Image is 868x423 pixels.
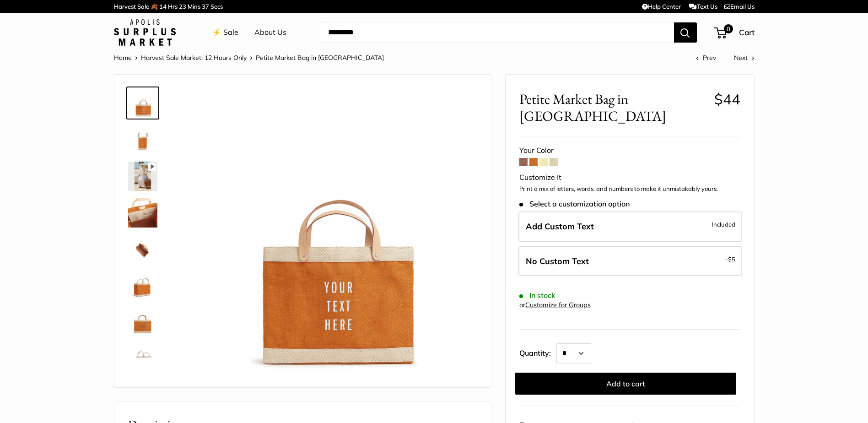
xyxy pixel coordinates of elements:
a: About Us [254,26,286,39]
a: Help Center [642,3,681,10]
span: In stock [519,291,555,300]
img: Petite Market Bag in Cognac [128,198,157,228]
p: Print a mix of letters, words, and numbers to make it unmistakably yours. [519,184,740,194]
span: 0 [723,24,733,33]
span: Select a customization option [519,200,630,208]
span: 23 [179,3,186,10]
img: Petite Market Bag in Cognac [128,125,157,154]
span: Included [712,219,735,230]
label: Leave Blank [518,246,742,277]
span: 37 [202,3,209,10]
img: Petite Market Bag in Cognac [188,88,477,378]
div: or [519,299,591,311]
span: $44 [714,90,740,108]
span: Hrs [168,3,178,10]
a: Home [114,54,132,62]
a: Text Us [689,3,717,10]
a: Email Us [724,3,755,10]
span: - [725,254,735,265]
span: $5 [728,255,735,263]
a: Petite Market Bag in Cognac [126,270,159,303]
span: Secs [210,3,223,10]
span: Petite Market Bag in [GEOGRAPHIC_DATA] [256,54,384,62]
img: Petite Market Bag in Cognac [128,345,157,374]
img: Petite Market Bag in Cognac [128,235,157,264]
a: 0 Cart [715,25,755,40]
button: Search [674,22,697,43]
a: Petite Market Bag in Cognac [126,87,159,119]
a: Petite Market Bag in Cognac [126,343,159,376]
a: ⚡️ Sale [212,26,238,39]
span: Petite Market Bag in [GEOGRAPHIC_DATA] [519,91,707,125]
img: Petite Market Bag in Cognac [128,162,157,191]
img: Petite Market Bag in Cognac [128,88,157,118]
a: Petite Market Bag in Cognac [126,306,159,339]
span: Mins [188,3,200,10]
img: Apolis: Surplus Market [114,19,176,46]
a: Petite Market Bag in Cognac [126,123,159,156]
img: Petite Market Bag in Cognac [128,271,157,301]
a: Customize for Groups [525,301,591,309]
span: Add Custom Text [526,221,594,232]
label: Add Custom Text [518,211,742,242]
a: Next [734,54,755,62]
img: Petite Market Bag in Cognac [128,308,157,337]
a: Prev [696,54,716,62]
a: Harvest Sale Market: 12 Hours Only [141,54,247,62]
a: Petite Market Bag in Cognac [126,233,159,266]
span: No Custom Text [526,256,589,266]
input: Search... [321,22,674,43]
div: Your Color [519,144,740,157]
a: Petite Market Bag in Cognac [126,160,159,193]
span: 14 [159,3,167,10]
label: Quantity: [519,341,556,363]
nav: Breadcrumb [114,52,384,64]
button: Add to cart [515,373,736,395]
span: Cart [739,27,755,37]
a: Petite Market Bag in Cognac [126,196,159,229]
div: Customize It [519,171,740,184]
